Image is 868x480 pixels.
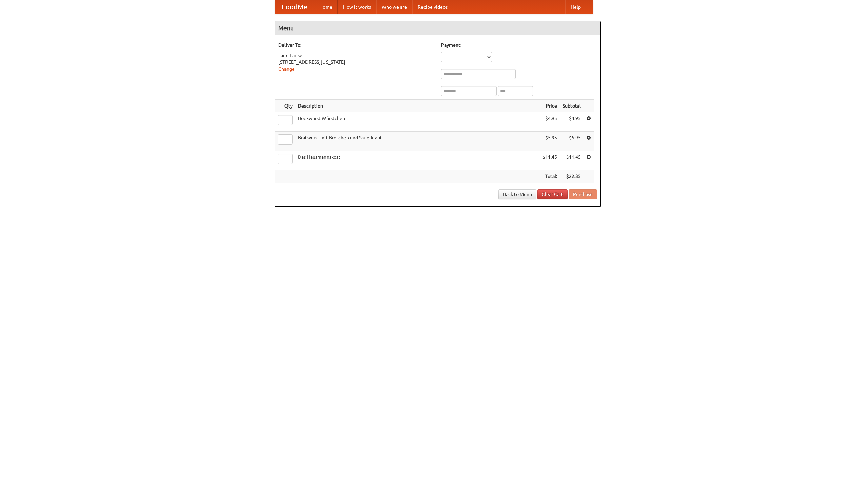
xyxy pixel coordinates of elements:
[338,0,376,14] a: How it works
[540,132,560,151] td: $5.95
[278,66,295,72] a: Change
[498,189,536,199] a: Back to Menu
[275,0,314,14] a: FoodMe
[537,189,568,199] a: Clear Cart
[540,170,560,183] th: Total:
[278,59,434,65] div: [STREET_ADDRESS][US_STATE]
[412,0,453,14] a: Recipe videos
[560,170,584,183] th: $22.35
[314,0,338,14] a: Home
[376,0,412,14] a: Who we are
[295,132,540,151] td: Bratwurst mit Brötchen und Sauerkraut
[295,112,540,132] td: Bockwurst Würstchen
[275,100,295,112] th: Qty
[441,42,597,49] h5: Payment:
[540,100,560,112] th: Price
[560,132,584,151] td: $5.95
[540,112,560,132] td: $4.95
[295,100,540,112] th: Description
[569,189,597,199] button: Purchase
[565,0,586,14] a: Help
[560,112,584,132] td: $4.95
[278,42,434,49] h5: Deliver To:
[275,21,600,35] h4: Menu
[278,52,434,59] div: Lane Earlse
[560,100,584,112] th: Subtotal
[560,151,584,170] td: $11.45
[540,151,560,170] td: $11.45
[295,151,540,170] td: Das Hausmannskost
